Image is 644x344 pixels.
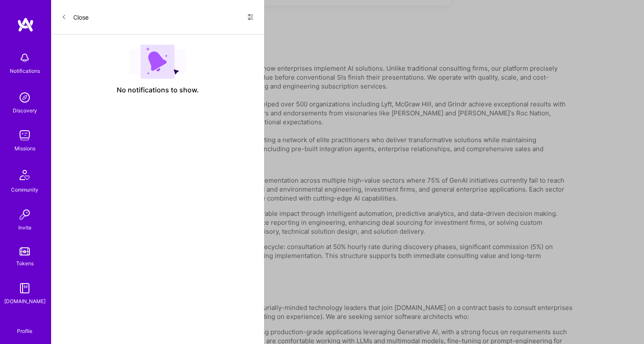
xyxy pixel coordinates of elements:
span: No notifications to show. [117,86,199,95]
div: Invite [18,223,32,232]
img: bell [16,49,33,66]
img: empty [129,45,186,79]
div: Tokens [16,259,34,268]
img: teamwork [16,127,33,144]
div: Missions [14,144,35,153]
img: logo [17,17,34,32]
div: Community [11,185,38,194]
img: guide book [16,280,33,297]
img: discovery [16,89,33,106]
button: Close [61,10,89,24]
div: Profile [17,327,32,335]
div: Discovery [13,106,37,115]
img: Invite [16,206,33,223]
div: Notifications [10,66,40,75]
a: Profile [14,318,35,335]
img: Community [14,165,35,185]
img: tokens [20,247,30,255]
div: [DOMAIN_NAME] [4,297,46,306]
